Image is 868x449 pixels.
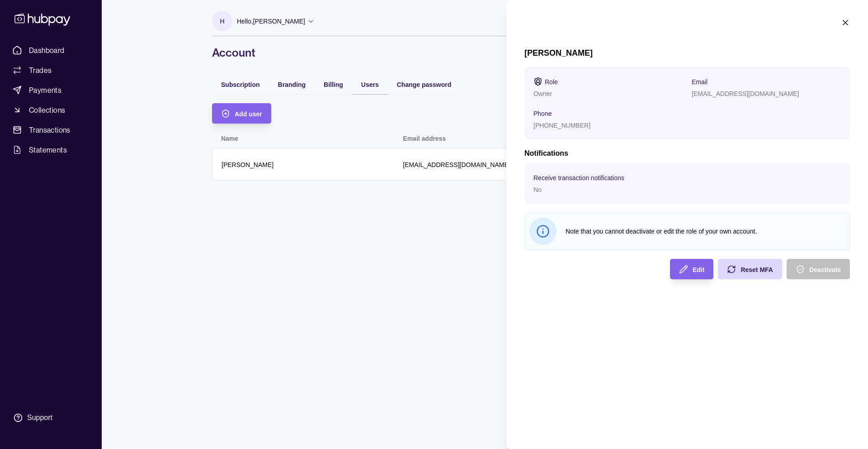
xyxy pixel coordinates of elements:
p: Phone [533,110,552,117]
span: Edit [693,266,704,273]
span: Deactivate [809,266,841,273]
p: [EMAIL_ADDRESS][DOMAIN_NAME] [692,90,799,97]
p: [PHONE_NUMBER] [533,122,590,129]
button: Reset MFA [718,259,782,279]
p: Role [545,78,558,86]
span: Reset MFA [741,266,773,273]
p: Owner [533,90,552,97]
p: Email [692,78,708,86]
h2: Notifications [524,148,850,158]
h1: [PERSON_NAME] [524,48,850,58]
p: Receive transaction notifications [533,174,624,182]
p: Note that you cannot deactivate or edit the role of your own account. [566,226,845,236]
button: Deactivate [787,259,850,279]
button: Edit [670,259,713,279]
p: No [533,186,542,193]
